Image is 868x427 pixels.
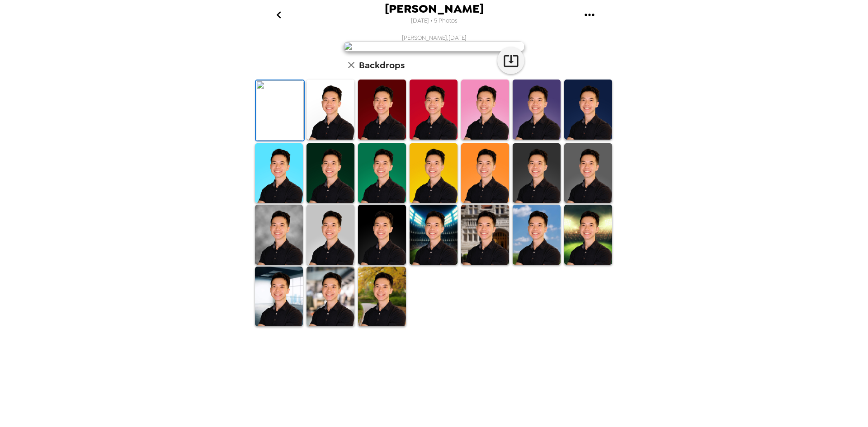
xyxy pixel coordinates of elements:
img: Original [256,80,304,141]
span: [PERSON_NAME] , [DATE] [402,34,467,42]
span: [DATE] • 5 Photos [411,15,458,27]
h6: Backdrops [359,58,405,72]
span: [PERSON_NAME] [385,3,484,15]
img: user [344,42,524,52]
